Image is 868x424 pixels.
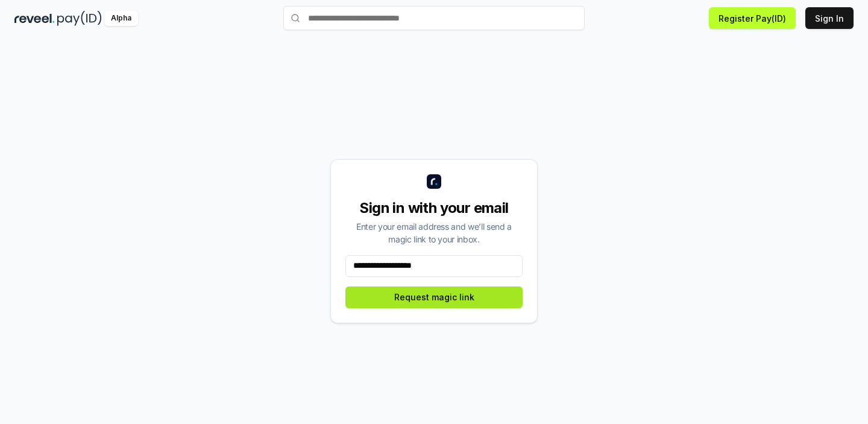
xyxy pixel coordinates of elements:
button: Register Pay(ID) [709,7,796,29]
img: pay_id [57,11,102,26]
img: reveel_dark [14,11,55,26]
div: Alpha [104,11,138,26]
img: logo_small [427,174,441,189]
div: Sign in with your email [345,198,523,218]
div: Enter your email address and we’ll send a magic link to your inbox. [345,220,523,245]
button: Sign In [805,7,854,29]
button: Request magic link [345,286,523,308]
